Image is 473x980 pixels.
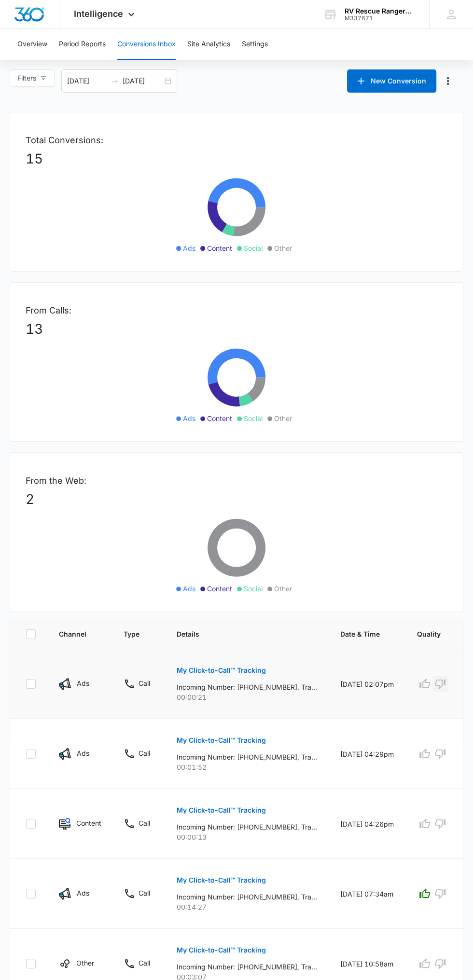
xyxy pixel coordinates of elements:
p: 13 [26,319,447,339]
p: Ads [77,888,89,898]
button: New Conversion [347,69,436,93]
span: Other [274,584,292,594]
input: End date [123,76,163,86]
span: Ads [183,243,195,253]
button: My Click-to-Call™ Tracking [177,729,266,752]
span: Ads [183,584,195,594]
p: From the Web: [26,474,447,487]
p: From Calls: [26,304,447,317]
button: Site Analytics [187,29,230,60]
p: Incoming Number: [PHONE_NUMBER], Tracking Number: [PHONE_NUMBER], Ring To: [PHONE_NUMBER], Caller... [177,892,317,902]
span: Type [124,629,139,639]
p: My Click-to-Call™ Tracking [177,737,266,744]
p: Incoming Number: [PHONE_NUMBER], Tracking Number: [PHONE_NUMBER], Ring To: [PHONE_NUMBER], Caller... [177,682,317,692]
span: Ads [183,413,195,423]
p: Call [139,748,150,758]
p: 00:14:27 [177,902,317,912]
button: Period Reports [59,29,106,60]
td: [DATE] 02:07pm [329,649,405,719]
button: Manage Numbers [440,73,456,89]
p: 2 [26,489,447,509]
p: 00:01:52 [177,762,317,772]
button: Settings [242,29,268,60]
p: Call [139,678,150,688]
span: Content [207,243,232,253]
p: 00:00:21 [177,692,317,702]
span: Filters [17,73,36,83]
td: [DATE] 07:34am [329,859,405,929]
p: 15 [26,149,447,169]
button: My Click-to-Call™ Tracking [177,799,266,822]
span: Quality [417,629,441,639]
p: Call [139,818,150,828]
p: My Click-to-Call™ Tracking [177,807,266,814]
p: Ads [77,748,89,758]
span: Other [274,243,292,253]
div: account name [345,7,415,15]
p: My Click-to-Call™ Tracking [177,667,266,674]
span: Channel [59,629,86,639]
td: [DATE] 04:29pm [329,719,405,789]
td: [DATE] 04:26pm [329,789,405,859]
p: Total Conversions: [26,134,447,147]
p: Incoming Number: [PHONE_NUMBER], Tracking Number: [PHONE_NUMBER], Ring To: [PHONE_NUMBER], Caller... [177,752,317,762]
p: Incoming Number: [PHONE_NUMBER], Tracking Number: [PHONE_NUMBER], Ring To: [PHONE_NUMBER], Caller... [177,822,317,832]
p: My Click-to-Call™ Tracking [177,947,266,953]
div: account id [345,15,415,22]
span: Details [177,629,303,639]
button: Filters [10,69,55,87]
span: Content [207,584,232,594]
p: Call [139,958,150,968]
input: Start date [67,76,107,86]
span: Content [207,413,232,423]
button: Overview [17,29,47,60]
span: Social [244,584,263,594]
button: My Click-to-Call™ Tracking [177,939,266,962]
span: to [111,77,119,85]
span: Intelligence [74,9,123,19]
p: Incoming Number: [PHONE_NUMBER], Tracking Number: [PHONE_NUMBER], Ring To: [PHONE_NUMBER], Caller... [177,962,317,972]
button: My Click-to-Call™ Tracking [177,869,266,892]
p: My Click-to-Call™ Tracking [177,877,266,884]
span: Other [274,413,292,423]
p: Content [76,818,100,828]
button: Conversions Inbox [117,29,176,60]
span: swap-right [111,77,119,85]
p: Ads [77,678,89,688]
span: Social [244,243,263,253]
span: Date & Time [340,629,380,639]
p: Call [139,888,150,898]
button: My Click-to-Call™ Tracking [177,659,266,682]
p: 00:00:13 [177,832,317,842]
span: Social [244,413,263,423]
p: Other [76,958,94,968]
